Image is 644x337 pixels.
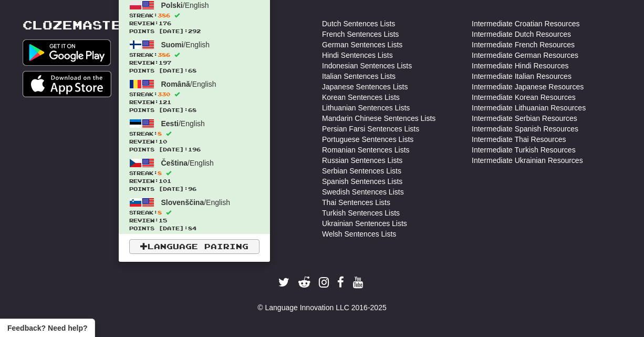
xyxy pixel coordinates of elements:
[161,40,184,49] span: Suomi
[472,134,566,145] a: Intermediate Thai Resources
[472,113,577,124] a: Intermediate Serbian Resources
[161,119,205,128] span: / English
[158,209,162,216] span: 8
[161,80,216,88] span: / English
[322,39,402,50] a: German Sentences Lists
[161,159,188,167] span: Čeština
[23,18,131,32] a: Clozemaster
[129,106,259,114] span: Points [DATE]: 68
[161,198,231,207] span: / English
[322,124,419,134] a: Persian Farsi Sentences Lists
[119,116,270,155] a: Eesti/EnglishStreak:8 Review:10Points [DATE]:196
[129,27,259,35] span: Points [DATE]: 292
[23,71,111,97] img: Get it on App Store
[23,302,621,313] div: © Language Innovation LLC 2016-2025
[158,130,162,137] span: 8
[322,92,400,103] a: Korean Sentences Lists
[158,170,162,176] span: 8
[472,50,578,60] a: Intermediate German Resources
[161,119,179,128] span: Eesti
[119,155,270,195] a: Čeština/EnglishStreak:8 Review:101Points [DATE]:96
[119,195,270,234] a: Slovenščina/EnglishStreak:8 Review:15Points [DATE]:84
[129,130,259,138] span: Streak:
[472,71,572,81] a: Intermediate Italian Resources
[322,187,404,197] a: Swedish Sentences Lists
[129,177,259,185] span: Review: 101
[322,103,410,113] a: Lithuanian Sentences Lists
[129,169,259,177] span: Streak:
[322,18,395,29] a: Dutch Sentences Lists
[129,217,259,224] span: Review: 15
[7,323,87,333] span: Open feedback widget
[161,1,183,9] span: Polski
[322,218,407,229] a: Ukrainian Sentences Lists
[322,197,390,208] a: Thai Sentences Lists
[129,59,259,67] span: Review: 197
[129,12,259,19] span: Streak:
[322,29,399,39] a: French Sentences Lists
[322,208,400,218] a: Turkish Sentences Lists
[158,12,170,18] span: 386
[472,124,578,134] a: Intermediate Spanish Resources
[472,39,575,50] a: Intermediate French Resources
[119,37,270,76] a: Suomi/EnglishStreak:386 Review:197Points [DATE]:68
[322,81,408,92] a: Japanese Sentences Lists
[322,113,435,124] a: Mandarin Chinese Sentences Lists
[158,91,170,97] span: 330
[129,90,259,98] span: Streak:
[129,19,259,27] span: Review: 176
[129,51,259,59] span: Streak:
[161,40,210,49] span: / English
[23,39,111,66] img: Get it on Google Play
[472,81,584,92] a: Intermediate Japanese Resources
[129,138,259,146] span: Review: 10
[161,1,209,9] span: / English
[472,145,576,155] a: Intermediate Turkish Resources
[472,103,586,113] a: Intermediate Lithuanian Resources
[129,209,259,217] span: Streak:
[322,155,402,166] a: Russian Sentences Lists
[322,176,402,187] a: Spanish Sentences Lists
[472,18,579,29] a: Intermediate Croatian Resources
[472,92,576,103] a: Intermediate Korean Resources
[472,60,568,71] a: Intermediate Hindi Resources
[322,50,393,60] a: Hindi Sentences Lists
[322,166,401,176] a: Serbian Sentences Lists
[161,198,204,207] span: Slovenščina
[129,146,259,154] span: Points [DATE]: 196
[129,185,259,193] span: Points [DATE]: 96
[129,239,259,254] a: Language Pairing
[472,155,583,166] a: Intermediate Ukrainian Resources
[161,80,190,88] span: Română
[119,76,270,116] a: Română/EnglishStreak:330 Review:121Points [DATE]:68
[129,98,259,106] span: Review: 121
[322,71,396,81] a: Italian Sentences Lists
[161,159,214,167] span: / English
[322,145,410,155] a: Romanian Sentences Lists
[322,134,413,145] a: Portuguese Sentences Lists
[322,60,412,71] a: Indonesian Sentences Lists
[322,229,396,239] a: Welsh Sentences Lists
[129,224,259,232] span: Points [DATE]: 84
[472,29,571,39] a: Intermediate Dutch Resources
[129,67,259,75] span: Points [DATE]: 68
[158,52,170,58] span: 386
